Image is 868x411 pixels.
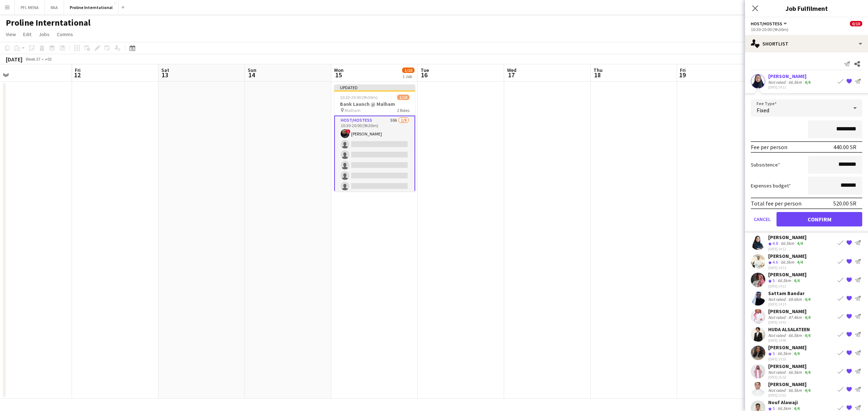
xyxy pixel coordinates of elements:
[768,265,807,270] div: [DATE] 14:13
[768,375,812,380] div: [DATE] 16:52
[751,200,801,207] div: Total fee per person
[776,351,792,357] div: 66.5km
[805,333,810,338] app-skills-label: 4/4
[340,95,378,100] span: 10:30-20:00 (9h30m)
[334,85,415,90] div: Updated
[768,73,812,79] div: [PERSON_NAME]
[768,357,807,362] div: [DATE] 15:53
[768,79,787,85] div: Not rated
[334,101,415,107] h3: Bank Launch @ Malham
[334,85,415,191] app-job-card: Updated10:30-20:00 (9h30m)1/10Bank Launch @ Malham Malham2 RolesHost/Hostess50A1/910:30-20:00 (9h...
[397,108,409,113] span: 2 Roles
[776,278,792,284] div: 66.5km
[751,21,788,26] button: Host/Hostess
[805,297,810,302] app-skills-label: 4/4
[421,67,429,73] span: Tue
[333,71,344,79] span: 15
[45,0,64,14] button: RAA
[20,30,34,39] a: Edit
[768,297,787,302] div: Not rated
[768,388,787,393] div: Not rated
[592,71,603,79] span: 18
[36,30,52,39] a: Jobs
[64,0,119,14] button: Proline Interntational
[745,35,868,52] div: Shortlist
[773,241,778,246] span: 4.8
[787,315,803,320] div: 47.4km
[779,259,796,265] div: 66.5km
[745,4,868,13] h3: Job Fulfilment
[768,320,812,325] div: [DATE] 14:41
[768,333,787,338] div: Not rated
[6,56,22,63] div: [DATE]
[23,31,31,38] span: Edit
[6,17,90,28] h1: Proline Interntational
[768,247,807,251] div: [DATE] 14:12
[768,271,807,278] div: [PERSON_NAME]
[248,67,256,73] span: Sun
[3,30,19,39] a: View
[346,129,350,134] span: !
[397,95,409,100] span: 1/10
[768,290,812,297] div: Sattam Bandar
[54,30,76,39] a: Comms
[768,315,787,320] div: Not rated
[776,212,862,226] button: Confirm
[768,253,807,259] div: [PERSON_NAME]
[402,68,414,73] span: 1/10
[805,369,810,375] app-skills-label: 4/4
[805,388,810,393] app-skills-label: 4/4
[75,67,81,73] span: Fri
[160,71,169,79] span: 13
[768,284,807,289] div: [DATE] 14:13
[768,338,812,343] div: [DATE] 14:49
[768,85,812,90] div: [DATE] 14:11
[773,406,775,411] span: 5
[39,31,50,38] span: Jobs
[680,67,686,73] span: Fri
[787,333,803,338] div: 66.5km
[805,315,810,320] app-skills-label: 4/4
[787,79,803,85] div: 66.5km
[787,297,803,302] div: 69.6km
[74,71,81,79] span: 12
[768,369,787,375] div: Not rated
[768,234,807,241] div: [PERSON_NAME]
[334,67,344,73] span: Mon
[787,388,803,393] div: 66.5km
[345,108,361,113] span: Malham
[797,259,803,265] app-skills-label: 4/4
[24,56,42,62] span: Week 37
[751,212,774,226] button: Cancel
[794,406,800,411] app-skills-label: 4/4
[768,393,812,398] div: [DATE] 12:02
[768,344,807,351] div: [PERSON_NAME]
[833,200,856,207] div: 520.00 SR
[773,278,775,283] span: 5
[779,241,796,247] div: 66.5km
[420,71,429,79] span: 16
[797,241,803,246] app-skills-label: 4/4
[787,369,803,375] div: 66.5km
[768,326,812,333] div: HUDA ALSALATEEN
[794,278,800,283] app-skills-label: 4/4
[768,363,812,369] div: [PERSON_NAME]
[751,161,780,168] label: Subsistence
[805,79,810,85] app-skills-label: 4/4
[757,107,769,114] span: Fixed
[850,21,862,26] span: 0/10
[403,74,414,79] div: 1 Job
[768,308,812,315] div: [PERSON_NAME]
[679,71,686,79] span: 19
[751,182,791,189] label: Expenses budget
[768,399,801,406] div: Nouf Alawaji
[45,56,52,62] div: +03
[15,0,45,14] button: PFL MENA
[751,143,787,151] div: Fee per person
[57,31,73,38] span: Comms
[751,21,782,26] span: Host/Hostess
[247,71,256,79] span: 14
[794,351,800,356] app-skills-label: 4/4
[768,381,812,388] div: [PERSON_NAME]
[593,67,603,73] span: Thu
